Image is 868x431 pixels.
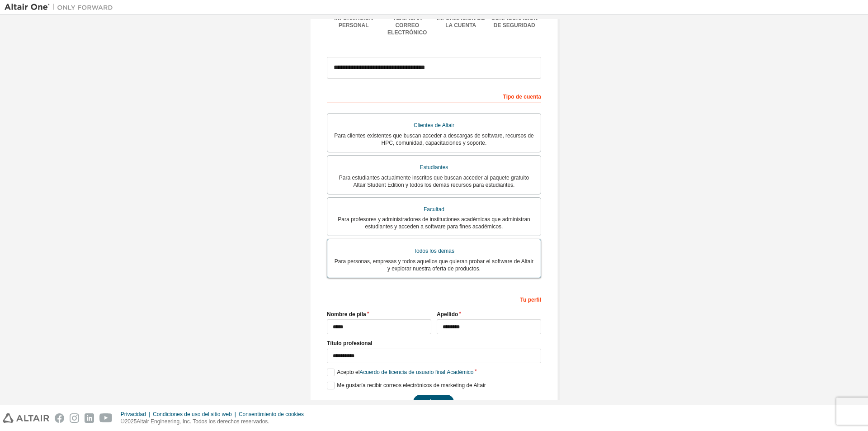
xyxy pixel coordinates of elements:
[339,175,529,188] font: Para estudiantes actualmente inscritos que buscan acceder al paquete gratuito Altair Student Edit...
[334,133,534,146] font: Para clientes existentes que buscan acceder a descargas de software, recursos de HPC, comunidad, ...
[137,418,269,425] font: Altair Engineering, Inc. Todos los derechos reservados.
[3,413,49,423] img: altair_logo.svg
[335,258,533,272] font: Para personas, empresas y todos aquellos que quieran probar el software de Altair y explorar nues...
[503,94,541,100] font: Tipo de cuenta
[70,413,79,423] img: instagram.svg
[337,369,359,375] font: Acepto el
[337,382,486,388] font: Me gustaría recibir correos electrónicos de marketing de Altair
[491,15,538,28] font: Configuración de seguridad
[153,411,232,417] font: Condiciones de uso del sitio web
[327,311,366,317] font: Nombre de pila
[121,411,146,417] font: Privacidad
[420,164,448,171] font: Estudiantes
[85,413,94,423] img: linkedin.svg
[447,369,473,375] font: Académico
[437,15,485,28] font: Información de la cuenta
[5,3,118,12] img: Altair Uno
[414,122,454,128] font: Clientes de Altair
[387,15,427,36] font: Verificar correo electrónico
[125,418,137,425] font: 2025
[338,216,530,230] font: Para profesores y administradores de instituciones académicas que administran estudiantes y acced...
[437,311,458,317] font: Apellido
[239,411,304,417] font: Consentimiento de cookies
[359,369,445,375] font: Acuerdo de licencia de usuario final
[414,248,454,254] font: Todos los demás
[99,413,113,423] img: youtube.svg
[121,418,125,425] font: ©
[424,206,444,213] font: Facultad
[413,395,454,408] button: Próximo
[334,15,373,28] font: Información personal
[55,413,64,423] img: facebook.svg
[424,398,443,405] font: Próximo
[327,340,373,346] font: Título profesional
[520,297,541,303] font: Tu perfil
